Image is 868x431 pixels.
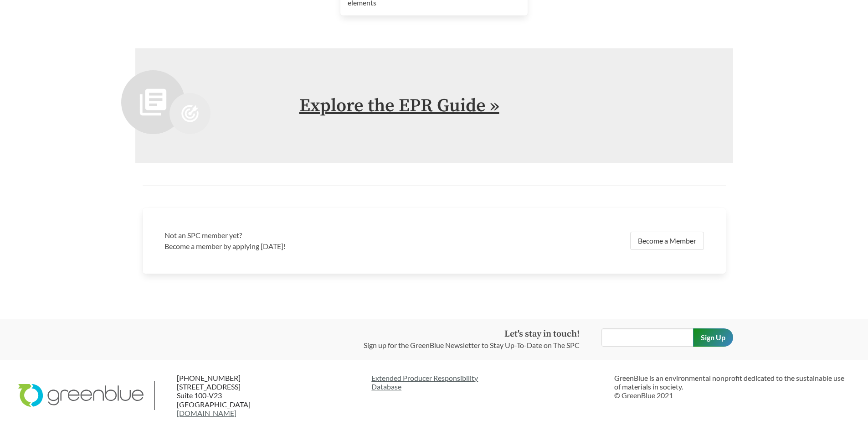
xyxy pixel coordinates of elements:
p: [PHONE_NUMBER] [STREET_ADDRESS] Suite 100-V23 [GEOGRAPHIC_DATA] [177,374,287,417]
a: Extended Producer ResponsibilityDatabase [371,374,607,391]
strong: Let's stay in touch! [504,328,580,340]
h3: Not an SPC member yet? [164,230,429,241]
a: [DOMAIN_NAME] [177,409,236,417]
input: Sign Up [693,328,733,347]
p: Sign up for the GreenBlue Newsletter to Stay Up-To-Date on The SPC [364,340,580,351]
p: GreenBlue is an environmental nonprofit dedicated to the sustainable use of materials in society.... [614,374,850,400]
p: Become a member by applying [DATE]! [164,241,429,252]
a: Explore the EPR Guide » [299,94,499,117]
a: Become a Member [630,232,704,250]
